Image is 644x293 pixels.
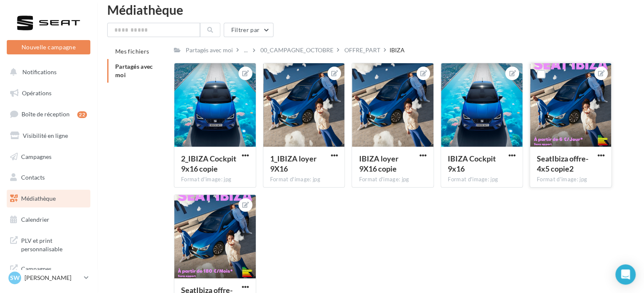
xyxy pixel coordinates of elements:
[115,63,153,78] span: Partagés avec moi
[5,148,92,166] a: Campagnes
[23,132,68,139] span: Visibilité en ligne
[224,23,273,37] button: Filtrer par
[5,231,92,256] a: PLV et print personnalisable
[21,235,87,253] span: PLV et print personnalisable
[22,89,51,97] span: Opérations
[260,46,333,54] div: 00_CAMPAGNE_OCTOBRE
[21,174,45,181] span: Contacts
[5,105,92,123] a: Boîte de réception22
[181,176,249,183] div: Format d'image: jpg
[21,195,56,202] span: Médiathèque
[5,190,92,207] a: Médiathèque
[359,154,398,173] span: IBIZA loyer 9X16 copie
[107,3,634,16] div: Médiathèque
[77,111,87,118] div: 22
[5,211,92,228] a: Calendrier
[22,110,70,118] span: Boîte de réception
[359,176,427,183] div: Format d'image: jpg
[22,68,57,75] span: Notifications
[5,127,92,145] a: Visibilité en ligne
[344,46,380,54] div: OFFRE_PART
[448,154,496,173] span: IBIZA Cockpit 9x16
[270,176,338,183] div: Format d'image: jpg
[24,274,81,282] p: [PERSON_NAME]
[615,264,636,285] div: Open Intercom Messenger
[5,169,92,186] a: Contacts
[21,153,51,160] span: Campagnes
[270,154,317,173] span: 1_IBIZA loyer 9X16
[7,270,90,286] a: SW [PERSON_NAME]
[448,176,516,183] div: Format d'image: jpg
[5,260,92,285] a: Campagnes DataOnDemand
[186,46,233,54] div: Partagés avec moi
[21,263,87,281] span: Campagnes DataOnDemand
[5,84,92,102] a: Opérations
[115,48,149,55] span: Mes fichiers
[537,154,588,173] span: SeatIbiza offre-4x5 copie2
[21,216,49,223] span: Calendrier
[10,274,20,282] span: SW
[5,63,89,81] button: Notifications
[181,154,236,173] span: 2_IBIZA Cockpit 9x16 copie
[390,46,405,54] div: IBIZA
[242,44,249,56] div: ...
[537,176,605,183] div: Format d'image: jpg
[7,40,90,54] button: Nouvelle campagne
